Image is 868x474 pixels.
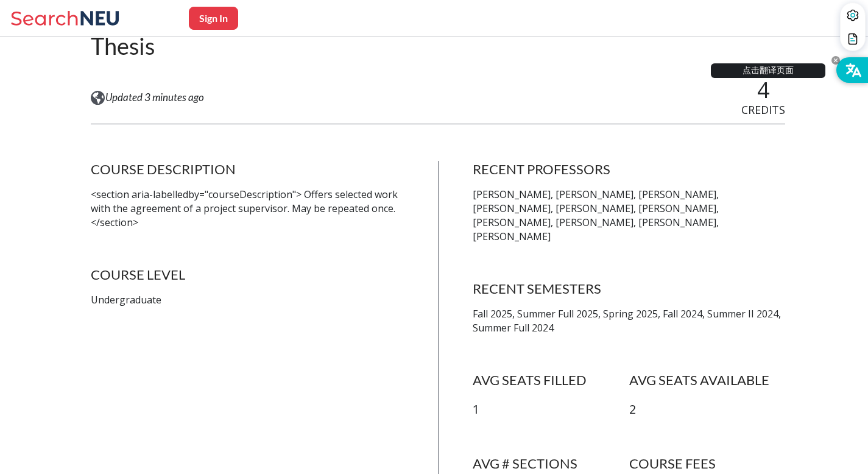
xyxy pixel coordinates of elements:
h4: RECENT SEMESTERS [473,280,785,297]
h4: AVG # SECTIONS [473,455,629,472]
h4: RECENT PROFESSORS [473,161,785,178]
p: [PERSON_NAME], [PERSON_NAME], [PERSON_NAME], [PERSON_NAME], [PERSON_NAME], [PERSON_NAME], [PERSON... [473,188,785,243]
span: Updated 3 minutes ago [105,91,204,104]
span: CREDITS [741,102,785,117]
p: Undergraduate [91,293,403,307]
button: Sign In [189,7,238,30]
p: 2 [629,401,786,419]
h4: AVG SEATS AVAILABLE [629,372,786,389]
p: Fall 2025, Summer Full 2025, Spring 2025, Fall 2024, Summer II 2024, Summer Full 2024 [473,307,785,335]
p: 1 [473,401,629,419]
h4: AVG SEATS FILLED [473,372,629,389]
p: <section aria-labelledby="courseDescription"> Offers selected work with the agreement of a projec... [91,188,403,230]
h4: COURSE DESCRIPTION [91,161,403,178]
span: 4 [757,75,770,105]
h4: COURSE LEVEL [91,266,403,283]
h2: Thesis [91,31,176,61]
h4: COURSE FEES [629,455,786,472]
